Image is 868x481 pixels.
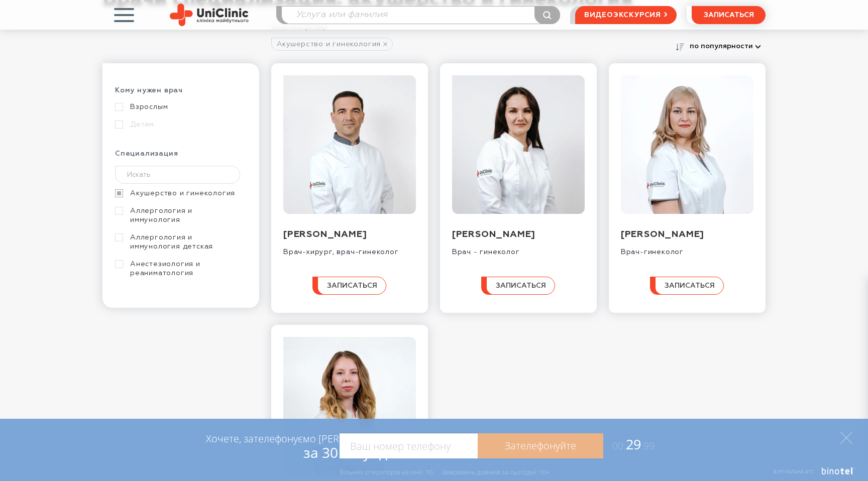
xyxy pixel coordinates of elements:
input: Ваш номер телефону [340,433,478,458]
a: Зателефонуйте [478,433,603,458]
img: Воробьева Юлия Валерьевна [452,75,585,214]
a: Віртуальна АТС [763,467,855,481]
div: Хочете, зателефонуємо [PERSON_NAME] [206,432,393,460]
span: 00: [612,439,626,452]
a: Акушерство и гинекология [115,189,244,198]
input: Искать [115,166,240,184]
a: Взрослым [115,102,244,111]
div: Вільних операторів на лінії: 10 Замовлень дзвінків за сьогодні: 10+ [340,468,550,476]
a: Анестезиология и реаниматология [115,260,244,278]
a: Акушерство и гинекология [271,38,393,51]
button: записаться [650,277,724,295]
img: Site [170,4,249,26]
div: Врач-гинеколог [621,240,753,257]
img: Таранова Юлия Владимировна [621,75,753,214]
span: записаться [665,282,715,289]
a: Аллергология и иммунология [115,206,244,224]
span: записаться [704,12,754,19]
a: [PERSON_NAME] [283,230,367,239]
span: Віртуальна АТС [774,468,815,475]
span: :99 [641,439,655,452]
div: Врач - гинеколог [452,240,585,257]
span: 29 [603,435,655,453]
button: записаться [692,6,766,24]
img: Рязанова Елена Дмитриевна [283,337,416,475]
button: записаться [481,277,555,295]
div: Врач-хирург, врач-гинеколог [283,240,416,257]
a: [PERSON_NAME] [621,230,704,239]
a: Аллергология и иммунология детская [115,233,244,251]
button: по популярности [687,39,766,53]
span: за 30 секунд? [303,443,393,462]
a: видеоэкскурсия [575,6,677,24]
button: записаться [312,277,386,295]
span: записаться [327,282,377,289]
a: [PERSON_NAME] [452,230,535,239]
span: видеоэкскурсия [584,7,661,24]
input: Услуга или фамилия [282,7,560,24]
img: Цурканенко Андрей Дмитриевич [283,75,416,214]
div: Специализация [115,149,247,166]
div: Кому нужен врач [115,86,247,102]
span: записаться [496,282,546,289]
